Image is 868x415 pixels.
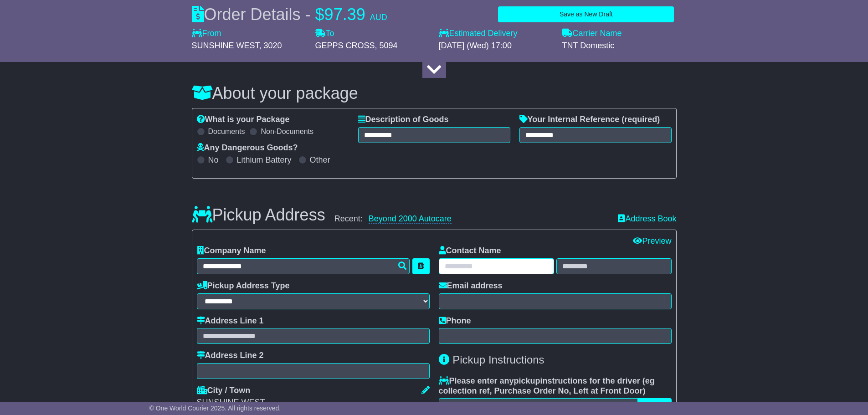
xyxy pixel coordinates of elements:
[633,236,671,246] a: Preview
[439,29,553,39] label: Estimated Delivery
[562,29,622,39] label: Carrier Name
[197,281,290,291] label: Pickup Address Type
[637,398,671,414] button: Popular
[197,115,290,125] label: What is your Package
[261,127,313,136] label: Non-Documents
[324,5,365,24] span: 97.39
[197,143,298,153] label: Any Dangerous Goods?
[197,246,266,256] label: Company Name
[237,155,292,165] label: Lithium Battery
[192,206,325,224] h3: Pickup Address
[375,41,398,50] span: , 5094
[370,13,387,22] span: AUD
[439,316,471,326] label: Phone
[192,5,387,24] div: Order Details -
[452,354,544,366] span: Pickup Instructions
[315,41,375,50] span: GEPPS CROSS
[439,246,501,256] label: Contact Name
[439,376,655,395] span: eg collection ref, Purchase Order No, Left at Front Door
[310,155,330,165] label: Other
[498,6,674,22] button: Save as New Draft
[334,214,609,224] div: Recent:
[439,41,553,51] div: [DATE] (Wed) 17:00
[149,405,281,412] span: © One World Courier 2025. All rights reserved.
[208,127,245,136] label: Documents
[192,29,221,39] label: From
[315,5,324,24] span: $
[439,281,503,291] label: Email address
[514,376,540,385] span: pickup
[519,115,660,125] label: Your Internal Reference (required)
[192,41,259,50] span: SUNSHINE WEST
[197,398,430,408] div: SUNSHINE WEST
[259,41,282,50] span: , 3020
[197,386,251,396] label: City / Town
[192,84,677,102] h3: About your package
[618,214,676,224] a: Address Book
[315,29,334,39] label: To
[208,155,219,165] label: No
[369,214,452,224] a: Beyond 2000 Autocare
[197,351,264,361] label: Address Line 2
[358,115,449,125] label: Description of Goods
[562,41,677,51] div: TNT Domestic
[439,376,672,396] label: Please enter any instructions for the driver ( )
[197,316,264,326] label: Address Line 1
